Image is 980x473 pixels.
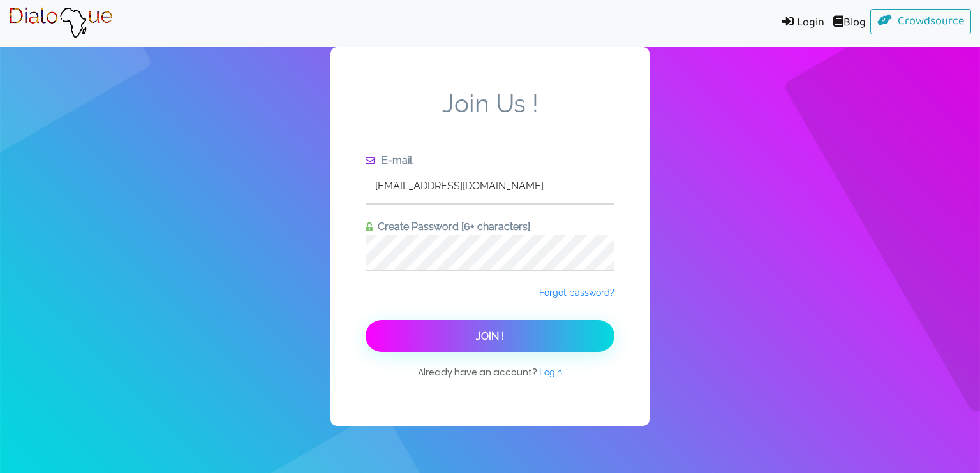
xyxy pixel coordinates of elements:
a: Forgot password? [539,286,614,299]
a: Login [539,366,562,379]
a: Crowdsource [870,9,972,34]
a: Login [773,9,829,38]
span: Login [539,367,562,377]
span: Join Us ! [366,89,614,153]
span: Create Password [6+ characters] [373,221,530,233]
span: Already have an account? [418,365,562,391]
a: Blog [829,9,870,38]
img: Brand [9,7,113,39]
span: Forgot password? [539,287,614,298]
input: Enter e-mail [366,168,614,203]
span: E-mail [377,154,412,166]
span: Join ! [476,330,504,342]
button: Join ! [366,320,614,352]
